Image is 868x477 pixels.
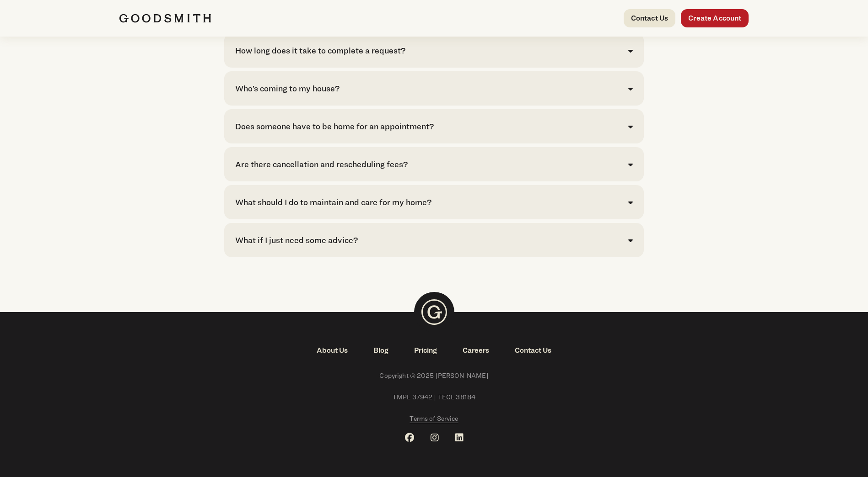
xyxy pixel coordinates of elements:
a: Contact Us [502,345,564,356]
img: Goodsmith [119,14,211,23]
img: Goodsmith Logo [414,292,454,332]
span: Copyright © 2025 [PERSON_NAME] [119,371,749,381]
a: Pricing [401,345,450,356]
a: Careers [450,345,502,356]
div: What should I do to maintain and care for my home? [235,196,431,208]
div: Who’s coming to my house? [235,82,340,95]
a: Blog [361,345,401,356]
a: Contact Us [624,9,676,27]
a: Terms of Service [410,413,458,424]
span: Terms of Service [410,414,458,422]
div: Are there cancellation and rescheduling fees? [235,158,408,170]
span: TMPL 37942 | TECL 38184 [119,392,749,403]
div: Does someone have to be home for an appointment? [235,120,434,132]
a: Create Account [681,9,749,27]
a: About Us [304,345,361,356]
div: What if I just need some advice? [235,234,358,246]
div: How long does it take to complete a request? [235,44,405,57]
